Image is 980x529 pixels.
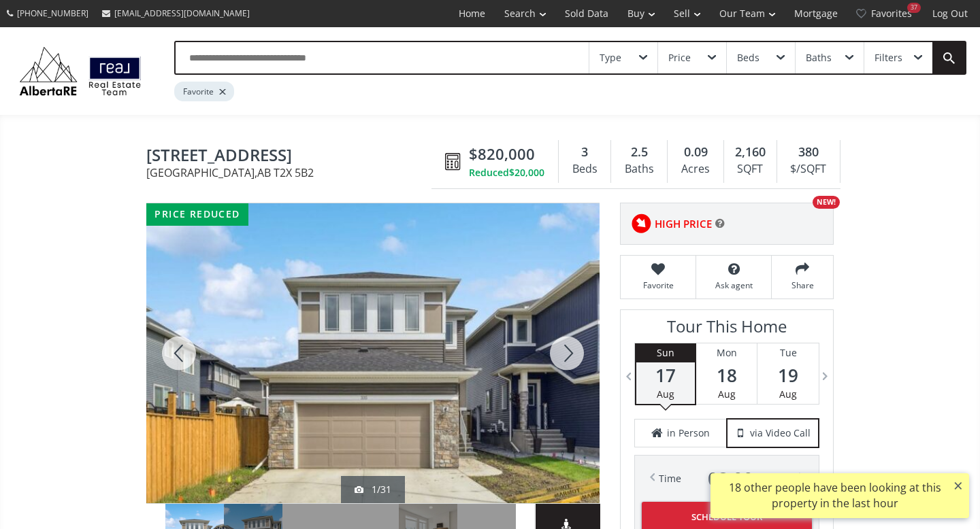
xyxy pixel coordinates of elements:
span: 335 Creekside Way SW [146,146,438,167]
span: 19 [757,366,819,385]
img: Logo [14,44,147,99]
span: via Video Call [750,426,811,440]
div: 37 [907,3,921,13]
div: price reduced [146,203,248,226]
div: 335 Creekside Way SW Calgary, AB T2X 5B2 - Photo 1 of 31 [146,203,600,503]
div: Beds [566,159,604,180]
span: [EMAIL_ADDRESS][DOMAIN_NAME] [114,7,250,19]
span: Aug [718,388,736,400]
span: in Person [667,426,710,440]
img: rating icon [627,210,655,237]
div: 2.5 [618,143,660,161]
div: Baths [806,53,832,63]
span: Aug [779,388,797,400]
span: [PHONE_NUMBER] [17,7,88,19]
div: 18 other people have been looking at this property in the last hour [717,480,952,511]
span: $820,000 [469,143,535,165]
span: Favorite [627,279,689,291]
span: Ask agent [703,279,764,291]
span: Aug [657,388,674,400]
span: $20,000 [509,166,544,180]
span: Share [779,279,826,291]
div: NEW! [813,196,840,209]
div: 1/31 [355,483,391,496]
div: Sun [636,343,695,362]
div: Reduced [469,166,544,180]
div: Baths [618,159,660,180]
div: SQFT [731,159,770,180]
div: 0.09 [674,143,716,161]
span: 2,160 [735,143,766,161]
div: Time AM [659,469,795,488]
div: Filters [875,53,902,63]
div: Mon [696,343,757,362]
div: Tue [757,343,819,362]
div: $/SQFT [784,159,833,180]
div: Beds [737,53,759,63]
span: 08 : 00 [708,469,753,488]
div: Favorite [174,82,234,101]
span: [GEOGRAPHIC_DATA] , AB T2X 5B2 [146,167,438,178]
div: Acres [674,159,716,180]
div: Type [600,53,621,63]
span: 17 [636,366,695,385]
div: 380 [784,143,833,161]
h3: Tour This Home [634,317,819,343]
div: Price [668,53,691,63]
button: × [947,473,969,498]
a: [EMAIL_ADDRESS][DOMAIN_NAME] [95,1,257,26]
div: 3 [566,143,604,161]
span: HIGH PRICE [655,217,712,231]
span: 18 [696,366,757,385]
